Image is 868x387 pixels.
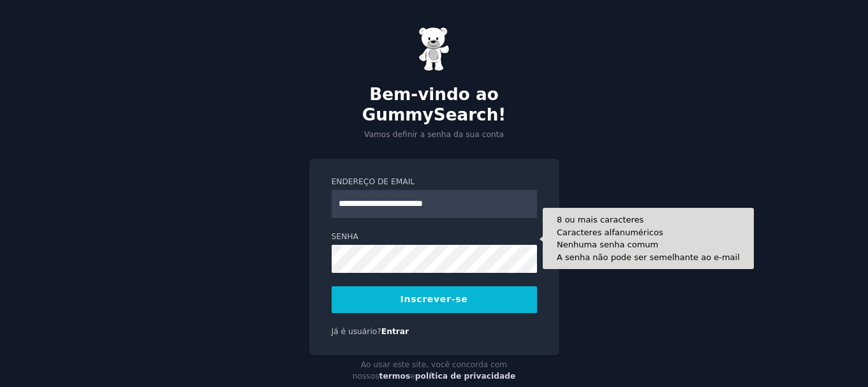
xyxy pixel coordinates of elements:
[332,177,415,186] font: Endereço de email
[418,27,450,71] img: Ursinho de goma
[362,85,506,124] font: Bem-vindo ao GummySearch!
[379,372,411,381] a: termos
[410,372,415,381] font: e
[332,286,537,313] button: Inscrever-se
[332,232,358,241] font: Senha
[332,327,381,336] font: Já é usuário?
[353,360,508,381] font: Ao usar este site, você concorda com nossos
[401,294,468,304] font: Inscrever-se
[381,327,409,336] a: Entrar
[364,130,504,139] font: Vamos definir a senha da sua conta
[415,372,516,381] a: política de privacidade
